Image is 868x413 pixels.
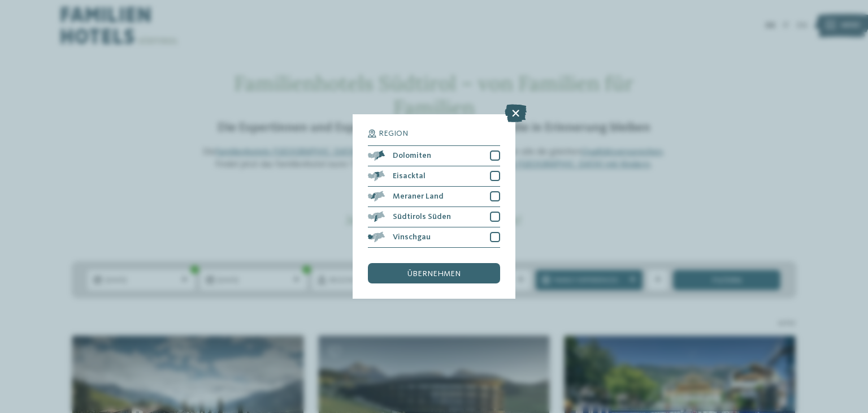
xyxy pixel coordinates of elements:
span: Eisacktal [393,172,426,180]
span: Dolomiten [393,152,431,160]
span: Vinschgau [393,233,431,241]
span: Südtirols Süden [393,213,451,221]
span: übernehmen [407,270,461,278]
span: Region [379,130,408,137]
span: Meraner Land [393,192,444,200]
